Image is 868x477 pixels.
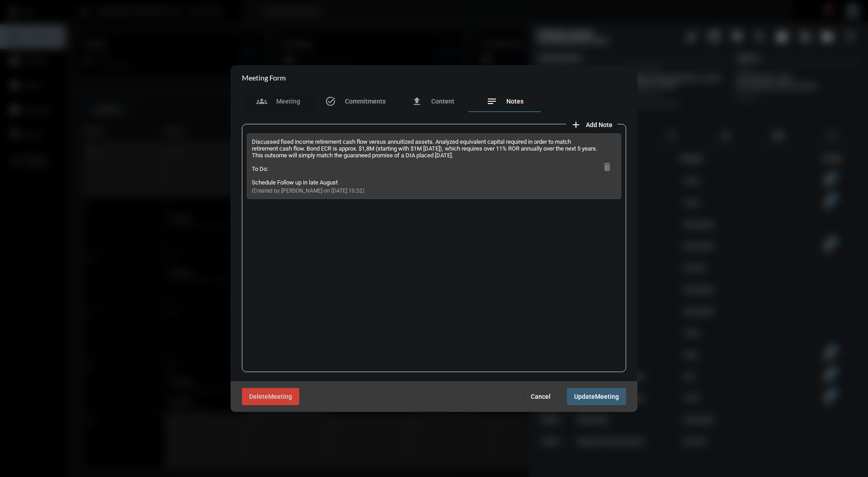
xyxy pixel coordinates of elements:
span: Add Note [586,121,613,128]
mat-icon: add [571,119,581,130]
h2: Meeting Form [242,73,286,82]
mat-icon: groups [256,96,267,107]
span: Content [431,98,454,105]
mat-icon: delete [602,161,613,172]
button: Cancel [524,388,558,405]
span: Commitments [345,98,386,105]
span: Update [574,393,595,401]
span: Delete [249,393,268,401]
button: add note [566,115,617,133]
mat-icon: task_alt [325,96,336,107]
mat-icon: notes [486,96,497,107]
span: Notes [506,98,524,105]
span: Meeting [595,393,619,401]
mat-icon: file_upload [411,96,422,107]
span: (Created by [PERSON_NAME] on [DATE] 10:52) [252,188,364,194]
button: UpdateMeeting [567,388,626,405]
p: Discussed fised income retirement cash flow versus annuitized assets. Analyzed equivalent capital... [252,138,598,186]
button: DeleteMeeting [242,388,299,405]
span: Cancel [531,393,551,400]
span: Meeting [276,98,300,105]
span: Meeting [268,393,292,401]
button: delete note [598,157,616,175]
